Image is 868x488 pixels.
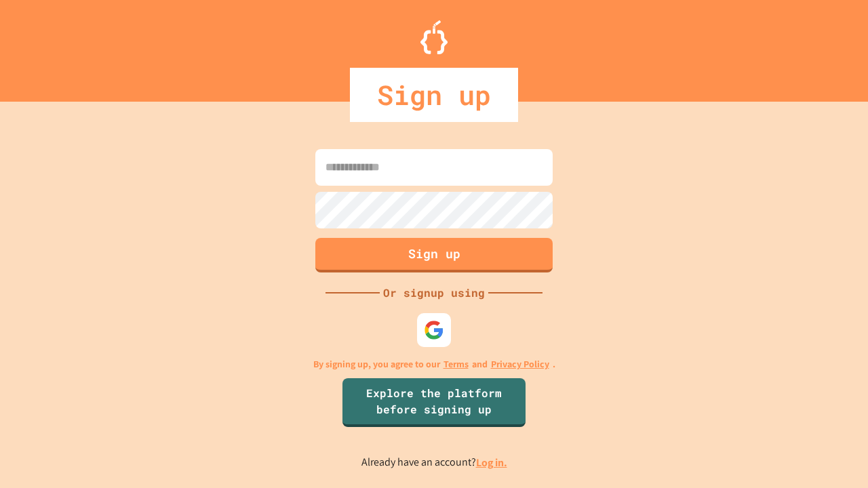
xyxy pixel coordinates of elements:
[342,378,526,427] a: Explore the platform before signing up
[350,68,518,122] div: Sign up
[315,238,553,272] button: Sign up
[361,454,507,471] p: Already have an account?
[491,357,549,371] a: Privacy Policy
[380,285,488,301] div: Or signup using
[443,357,469,371] a: Terms
[313,357,555,371] p: By signing up, you agree to our and .
[420,20,448,54] img: Logo.svg
[424,320,444,340] img: google-icon.svg
[476,455,507,470] a: Log in.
